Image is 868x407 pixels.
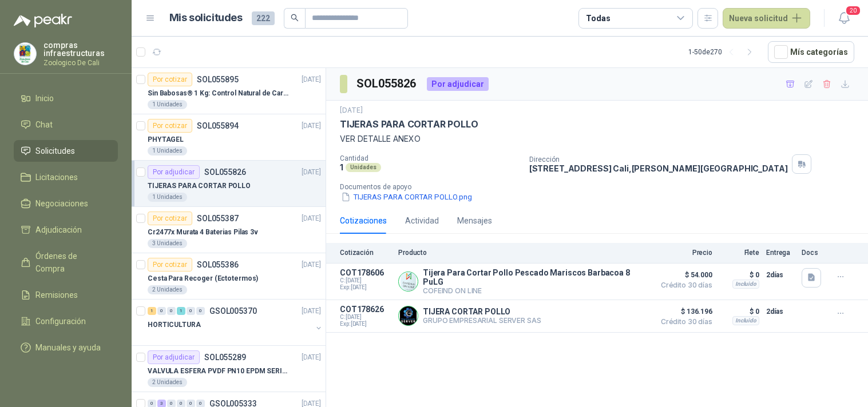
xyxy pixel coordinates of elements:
[302,260,321,270] p: [DATE]
[132,253,326,300] a: Por cotizarSOL055386[DATE] Cesta Para Recoger (Ectotermos)2 Unidades
[340,183,863,191] p: Documentos de apoyo
[196,307,205,315] div: 0
[14,14,72,27] img: Logo peakr
[655,249,712,257] p: Precio
[834,8,854,29] button: 20
[132,207,326,253] a: Por cotizarSOL055387[DATE] Cr2477x Murata 4 Baterias Pilas 3v3 Unidades
[14,284,118,306] a: Remisiones
[732,280,759,289] div: Incluido
[35,289,78,301] span: Remisiones
[405,214,439,227] div: Actividad
[586,12,610,25] div: Todas
[427,77,489,91] div: Por adjudicar
[148,212,192,225] div: Por cotizar
[14,87,118,109] a: Inicio
[148,88,290,99] p: Sin Babosas® 1 Kg: Control Natural de Caracoles y Babosas
[167,307,176,315] div: 0
[14,166,118,188] a: Licitaciones
[148,146,187,155] div: 1 Unidades
[148,165,200,179] div: Por adjudicar
[197,122,239,130] p: SOL055894
[423,307,541,316] p: TIJERA CORTAR POLLO
[302,167,321,178] p: [DATE]
[766,249,795,257] p: Entrega
[302,213,321,224] p: [DATE]
[340,154,520,162] p: Cantidad
[768,41,854,63] button: Mís categorías
[35,224,82,236] span: Adjudicación
[204,353,246,361] p: SOL055289
[302,352,321,363] p: [DATE]
[457,214,492,227] div: Mensajes
[148,181,251,191] p: TIJERAS PARA CORTAR POLLO
[399,272,418,291] img: Company Logo
[340,133,854,145] p: VER DETALLE ANEXO
[732,316,759,325] div: Incluido
[340,305,391,314] p: COT178626
[340,118,478,130] p: TIJERAS PARA CORTAR POLLO
[132,114,326,161] a: Por cotizarSOL055894[DATE] PHYTAGEL1 Unidades
[35,118,53,131] span: Chat
[340,277,391,284] span: C: [DATE]
[35,197,88,210] span: Negociaciones
[340,162,343,172] p: 1
[423,268,648,286] p: Tijera Para Cortar Pollo Pescado Mariscos Barbacoa 8 PuLG
[398,249,648,257] p: Producto
[340,249,391,257] p: Cotización
[169,10,243,26] h1: Mis solicitudes
[529,155,788,163] p: Dirección
[148,320,201,330] p: HORTICULTURA
[187,307,195,315] div: 0
[43,41,118,57] p: compras infraestructuras
[340,314,391,321] span: C: [DATE]
[43,59,118,66] p: Zoologico De Cali
[35,315,86,328] span: Configuración
[148,100,187,109] div: 1 Unidades
[148,307,156,315] div: 1
[197,214,239,222] p: SOL055387
[148,366,290,377] p: VALVULA ESFERA PVDF PN10 EPDM SERIE EX D 25MM CEPEX64926TREME
[148,134,184,145] p: PHYTAGEL
[148,73,192,86] div: Por cotizar
[399,306,418,325] img: Company Logo
[177,307,185,315] div: 1
[252,11,275,25] span: 222
[14,140,118,162] a: Solicitudes
[35,171,78,183] span: Licitaciones
[766,305,795,318] p: 2 días
[688,43,759,61] div: 1 - 50 de 270
[14,310,118,332] a: Configuración
[655,305,712,318] span: $ 136.196
[340,284,391,291] span: Exp: [DATE]
[719,268,759,282] p: $ 0
[14,43,36,65] img: Company Logo
[148,285,187,294] div: 2 Unidades
[529,163,788,173] p: [STREET_ADDRESS] Cali , [PERSON_NAME][GEOGRAPHIC_DATA]
[132,68,326,114] a: Por cotizarSOL055895[DATE] Sin Babosas® 1 Kg: Control Natural de Caracoles y Babosas1 Unidades
[719,249,759,257] p: Flete
[14,193,118,214] a: Negociaciones
[35,250,107,275] span: Órdenes de Compra
[356,75,418,93] h3: SOL055826
[204,168,246,176] p: SOL055826
[340,214,387,227] div: Cotizaciones
[655,268,712,282] span: $ 54.000
[423,316,541,325] p: GRUPO EMPRESARIAL SERVER SAS
[148,258,192,272] div: Por cotizar
[766,268,795,282] p: 2 días
[148,378,187,387] div: 2 Unidades
[845,5,861,16] span: 20
[302,121,321,131] p: [DATE]
[157,307,166,315] div: 0
[148,193,187,202] div: 1 Unidades
[14,219,118,241] a: Adjudicación
[197,75,239,83] p: SOL055895
[197,261,239,269] p: SOL055386
[655,282,712,289] span: Crédito 30 días
[209,307,257,315] p: GSOL005370
[148,304,323,341] a: 1 0 0 1 0 0 GSOL005370[DATE] HORTICULTURA
[14,114,118,135] a: Chat
[340,268,391,277] p: COT178606
[14,337,118,358] a: Manuales y ayuda
[35,145,75,157] span: Solicitudes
